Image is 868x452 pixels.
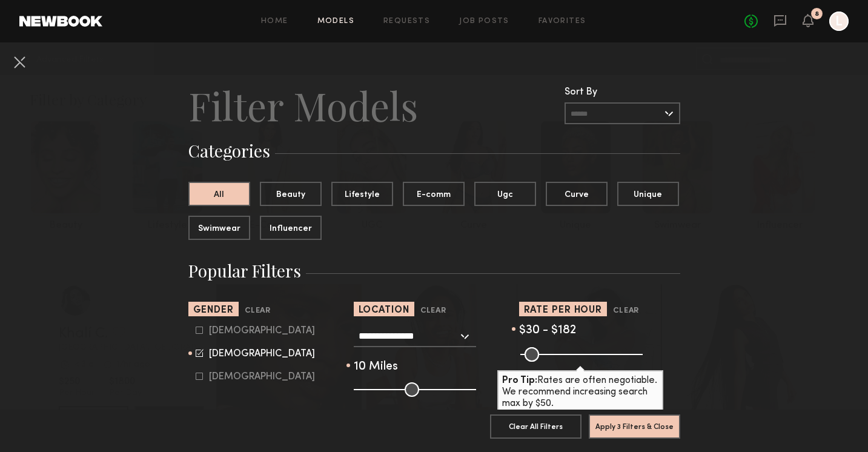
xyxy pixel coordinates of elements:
[420,304,446,318] button: Clear
[474,182,536,206] button: Ugc
[209,350,315,357] div: [DEMOGRAPHIC_DATA]
[317,18,354,25] a: Models
[538,18,586,25] a: Favorites
[209,373,315,381] div: [DEMOGRAPHIC_DATA]
[260,216,322,240] button: Influencer
[524,306,603,315] span: Rate per Hour
[260,182,322,206] button: Beauty
[354,362,515,373] div: 10 Miles
[565,87,680,98] div: Sort By
[359,306,409,315] span: Location
[815,11,819,18] div: 8
[245,304,271,318] button: Clear
[331,182,393,206] button: Lifestyle
[502,376,537,385] b: Pro Tip:
[188,259,680,282] h3: Popular Filters
[188,216,250,240] button: Swimwear
[188,81,418,130] h2: Filter Models
[403,182,465,206] button: E-comm
[193,306,234,315] span: Gender
[497,370,663,415] div: Rates are often negotiable. We recommend increasing search max by $50.
[829,12,849,31] a: L
[383,18,430,25] a: Requests
[589,414,680,439] button: Apply 3 Filters & Close
[209,327,315,334] div: [DEMOGRAPHIC_DATA]
[519,325,576,336] span: $30 - $182
[459,18,509,25] a: Job Posts
[617,182,679,206] button: Unique
[546,182,608,206] button: Curve
[490,414,581,439] button: Clear All Filters
[10,52,29,74] common-close-button: Cancel
[10,52,29,71] button: Cancel
[613,304,639,318] button: Clear
[188,182,250,206] button: All
[261,18,288,25] a: Home
[188,139,680,162] h3: Categories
